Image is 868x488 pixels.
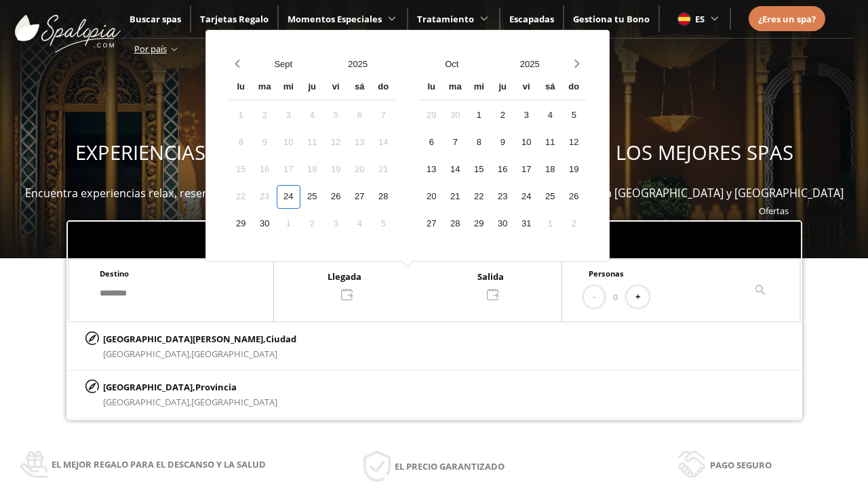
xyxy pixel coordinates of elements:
[584,286,604,308] button: -
[253,104,277,127] div: 2
[277,76,300,100] div: mi
[321,52,395,76] button: Open years overlay
[253,131,277,155] div: 9
[266,333,296,345] span: Ciudad
[443,131,467,155] div: 7
[538,185,562,209] div: 25
[300,131,324,155] div: 11
[515,212,538,236] div: 31
[515,185,538,209] div: 24
[100,268,129,279] span: Destino
[195,381,237,393] span: Provincia
[229,104,253,127] div: 1
[134,43,167,55] span: Por país
[300,104,324,127] div: 4
[467,104,491,127] div: 1
[324,158,348,182] div: 19
[538,212,562,236] div: 1
[491,131,515,155] div: 9
[420,185,443,209] div: 20
[229,212,253,236] div: 29
[300,76,324,100] div: ju
[324,131,348,155] div: 12
[277,212,300,236] div: 1
[420,158,443,182] div: 13
[491,104,515,127] div: 2
[200,13,269,25] a: Tarjetas Regalo
[562,131,586,155] div: 12
[324,185,348,209] div: 26
[130,13,181,25] span: Buscar spas
[348,104,372,127] div: 6
[253,76,277,100] div: ma
[467,212,491,236] div: 29
[75,139,793,166] span: EXPERIENCIAS WELLNESS PARA REGALAR Y DISFRUTAR EN LOS MEJORES SPAS
[348,76,372,100] div: sá
[229,185,253,209] div: 22
[324,76,348,100] div: vi
[253,185,277,209] div: 23
[538,104,562,127] div: 4
[420,104,443,127] div: 29
[538,76,562,100] div: sá
[538,131,562,155] div: 11
[103,396,191,408] span: [GEOGRAPHIC_DATA],
[395,459,505,474] span: El precio garantizado
[372,158,395,182] div: 21
[467,158,491,182] div: 15
[443,185,467,209] div: 21
[538,158,562,182] div: 18
[277,185,300,209] div: 24
[372,131,395,155] div: 14
[627,286,649,308] button: +
[467,76,491,100] div: mi
[372,76,395,100] div: do
[103,380,277,394] p: [GEOGRAPHIC_DATA],
[710,457,772,472] span: Pago seguro
[509,13,554,25] a: Escapadas
[229,104,395,236] div: Calendar days
[515,158,538,182] div: 17
[562,185,586,209] div: 26
[348,131,372,155] div: 13
[277,131,300,155] div: 10
[300,212,324,236] div: 2
[759,205,789,217] a: Ofertas
[491,212,515,236] div: 30
[443,212,467,236] div: 28
[246,52,321,76] button: Open months overlay
[413,52,491,76] button: Open months overlay
[562,76,586,100] div: do
[420,76,443,100] div: lu
[348,158,372,182] div: 20
[300,158,324,182] div: 18
[589,268,624,279] span: Personas
[15,1,121,53] img: ImgLogoSpalopia.BvClDcEz.svg
[229,131,253,155] div: 8
[277,158,300,182] div: 17
[103,331,296,346] p: [GEOGRAPHIC_DATA][PERSON_NAME],
[443,76,467,100] div: ma
[277,104,300,127] div: 3
[443,158,467,182] div: 14
[569,52,586,76] button: Next month
[229,158,253,182] div: 15
[420,212,443,236] div: 27
[25,186,844,201] span: Encuentra experiencias relax, reserva bonos spas y escapadas wellness para disfrutar en más de 40...
[491,185,515,209] div: 23
[467,131,491,155] div: 8
[443,104,467,127] div: 30
[229,76,395,236] div: Calendar wrapper
[253,212,277,236] div: 30
[420,76,586,236] div: Calendar wrapper
[467,185,491,209] div: 22
[758,12,816,26] a: ¿Eres un spa?
[324,104,348,127] div: 5
[491,76,515,100] div: ju
[562,212,586,236] div: 2
[229,76,253,100] div: lu
[191,348,277,360] span: [GEOGRAPHIC_DATA]
[573,13,650,25] a: Gestiona tu Bono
